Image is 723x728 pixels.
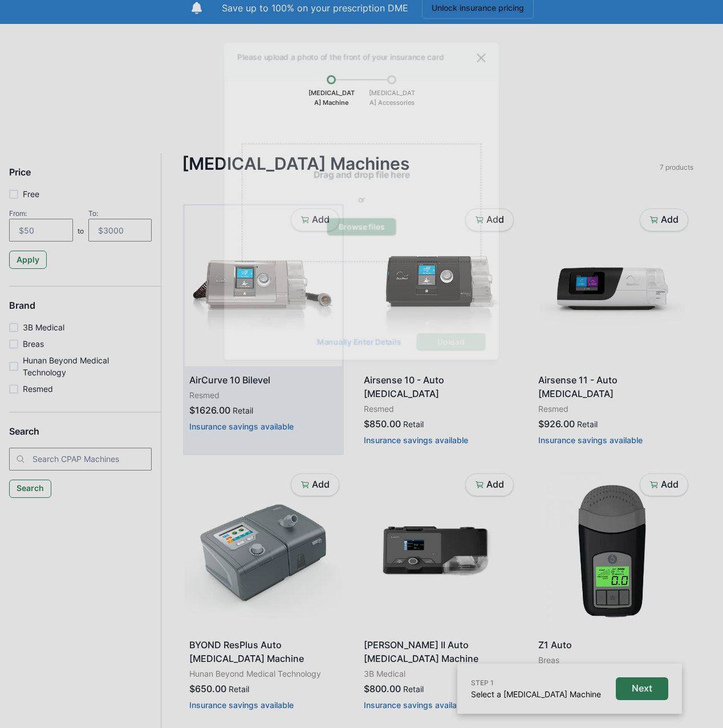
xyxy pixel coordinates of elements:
button: Close [470,47,493,69]
h2: Drag and drop file here [314,170,409,180]
button: Browse files [327,218,396,236]
header: Please upload a photo of the front of your insurance card [224,43,498,81]
button: Upload [416,333,485,351]
p: or [358,194,365,205]
button: Manually Enter Details [308,333,410,351]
